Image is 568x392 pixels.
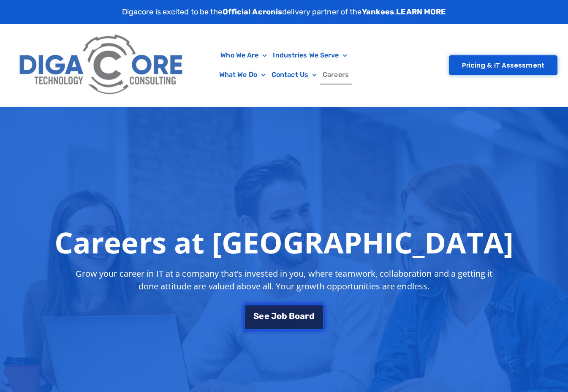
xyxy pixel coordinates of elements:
span: a [300,312,305,320]
a: LEARN MORE [396,7,446,16]
h1: Careers at [GEOGRAPHIC_DATA] [54,225,514,259]
span: o [295,312,300,320]
span: S [253,312,259,320]
span: o [277,312,282,320]
p: Grow your career in IT at a company that’s invested in you, where teamwork, collaboration and a g... [68,267,500,293]
a: See Job Board [244,305,323,330]
span: B [289,312,295,320]
a: Industries We Serve [270,46,350,65]
span: J [271,312,277,320]
strong: Yankees [362,7,394,16]
a: What We Do [216,65,269,84]
nav: Menu [193,46,375,84]
img: Digacore Logo [15,28,189,102]
span: Pricing & IT Assessment [462,62,544,68]
a: Careers [320,65,352,84]
a: Contact Us [269,65,320,84]
a: Pricing & IT Assessment [449,55,557,75]
span: r [305,312,309,320]
span: e [264,312,269,320]
span: e [259,312,264,320]
p: Digacore is excited to be the delivery partner of the . [122,6,446,18]
strong: Official Acronis [223,7,283,16]
span: b [282,312,287,320]
a: Who We Are [217,46,270,65]
span: d [309,312,315,320]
